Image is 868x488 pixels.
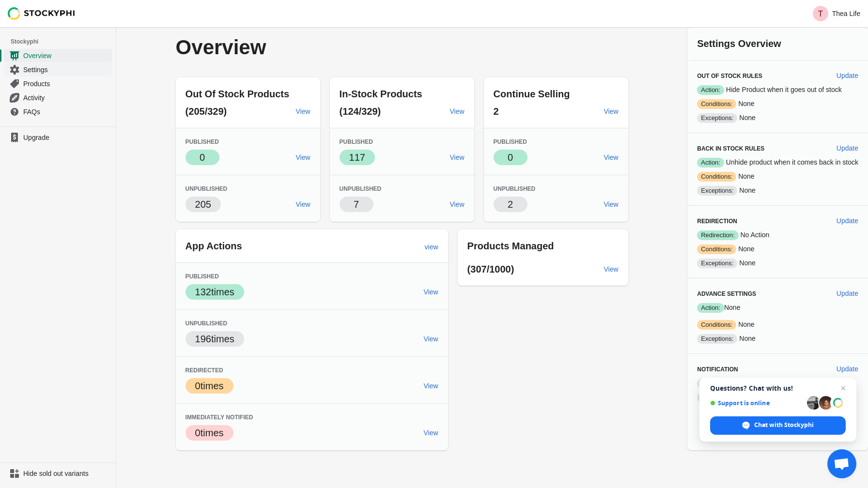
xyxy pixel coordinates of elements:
[697,258,858,268] p: None
[420,283,442,301] a: View
[446,149,468,166] a: View
[833,360,862,378] button: Update
[200,152,205,163] span: 0
[600,149,622,166] a: View
[450,153,465,161] span: View
[710,384,846,392] span: Questions? Chat with us!
[421,238,442,256] a: view
[697,85,724,95] span: Action:
[697,38,781,49] span: Settings Overview
[425,243,438,251] span: view
[697,320,858,330] p: None
[424,429,438,437] span: View
[697,113,737,123] span: Exceptions:
[697,99,736,109] span: Conditions:
[23,469,110,478] span: Hide sold out variants
[4,131,112,144] a: Upgrade
[23,65,110,75] span: Settings
[23,133,110,142] span: Upgrade
[827,449,856,478] div: Open chat
[697,334,737,344] span: Exceptions:
[424,382,438,390] span: View
[604,265,619,273] span: View
[710,399,804,407] span: Support is online
[697,230,738,240] span: Redirection:
[349,152,365,163] span: 117
[697,393,714,402] span: Cc:
[697,72,829,80] h3: Out of Stock Rules
[697,186,737,196] span: Exceptions:
[697,157,858,168] p: Unhide product when it comes back in stock
[23,93,110,103] span: Activity
[697,217,829,225] h3: Redirection
[292,103,314,120] a: View
[837,290,858,297] span: Update
[195,334,234,344] span: 196 times
[4,48,112,62] a: Overview
[600,196,622,213] a: View
[697,99,858,109] p: None
[23,51,110,61] span: Overview
[340,185,382,192] span: Unpublished
[4,91,112,105] a: Activity
[186,89,289,99] span: Out Of Stock Products
[697,158,724,168] span: Action:
[494,185,536,192] span: Unpublished
[296,107,310,115] span: View
[833,67,862,84] button: Update
[697,145,829,152] h3: Back in Stock Rules
[697,230,858,240] p: No Action
[697,171,858,182] p: None
[604,107,619,115] span: View
[195,427,224,438] span: 0 times
[697,334,858,344] p: None
[837,217,858,225] span: Update
[697,378,858,388] p: [EMAIL_ADDRESS][DOMAIN_NAME]
[420,424,442,442] a: View
[697,290,829,298] h3: Advance Settings
[697,320,736,330] span: Conditions:
[837,72,858,79] span: Update
[600,260,622,278] a: View
[450,107,465,115] span: View
[186,320,228,327] span: Unpublished
[600,103,622,120] a: View
[23,107,110,117] span: FAQs
[340,106,381,117] span: (124/329)
[340,138,373,145] span: Published
[494,106,499,117] span: 2
[446,103,468,120] a: View
[508,199,513,210] span: 2
[837,365,858,373] span: Update
[604,153,619,161] span: View
[424,288,438,296] span: View
[186,185,228,192] span: Unpublished
[697,366,829,373] h3: Notification
[340,89,422,99] span: In-Stock Products
[186,367,223,374] span: Redirected
[186,273,219,280] span: Published
[818,10,823,18] text: T
[809,4,864,23] button: Avatar with initials TThea Life
[697,85,858,95] p: Hide Product when it goes out of stock
[195,381,224,391] span: 0 times
[813,6,828,21] span: Avatar with initials T
[8,7,76,20] img: Stockyphi
[186,241,242,251] span: App Actions
[604,200,619,208] span: View
[833,212,862,229] button: Update
[508,152,513,163] span: 0
[296,153,310,161] span: View
[186,138,219,145] span: Published
[833,139,862,157] button: Update
[4,105,112,119] a: FAQs
[195,287,234,297] span: 132 times
[186,106,227,117] span: (205/329)
[467,264,514,274] span: (307/1000)
[697,113,858,123] p: None
[467,241,554,251] span: Products Managed
[195,199,211,210] span: 205
[697,259,737,268] span: Exceptions:
[833,285,862,302] button: Update
[23,79,110,89] span: Products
